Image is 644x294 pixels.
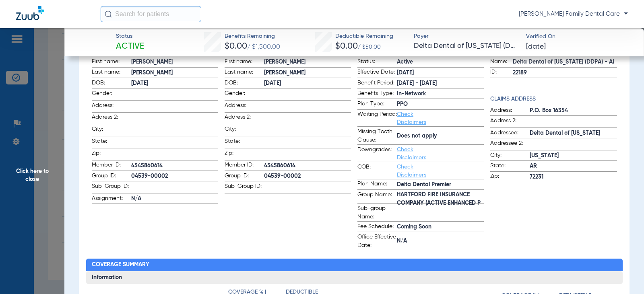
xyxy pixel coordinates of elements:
[105,10,112,18] img: Search Icon
[357,110,397,126] span: Waiting Period:
[490,117,530,127] span: Address 2:
[92,194,131,204] span: Assignment:
[490,139,530,150] span: Addressee 2:
[92,89,131,100] span: Gender:
[357,163,397,179] span: COB:
[519,10,628,18] span: [PERSON_NAME] Family Dental Care
[225,172,264,181] span: Group ID:
[264,58,351,66] span: [PERSON_NAME]
[490,106,530,116] span: Address:
[101,6,201,22] input: Search for patients
[513,69,617,77] span: 22189
[490,162,530,171] span: State:
[225,68,264,78] span: Last name:
[414,32,519,41] span: Payer
[92,58,131,67] span: First name:
[225,137,264,148] span: State:
[264,172,351,181] span: 04539-00002
[131,79,218,88] span: [DATE]
[86,259,623,271] h2: Coverage Summary
[526,42,546,52] span: [DATE]
[92,113,131,124] span: Address 2:
[397,79,484,88] span: [DATE] - [DATE]
[357,233,397,250] span: Office Effective Date:
[397,223,484,231] span: Coming Soon
[92,68,131,78] span: Last name:
[225,113,264,124] span: Address 2:
[131,58,218,66] span: [PERSON_NAME]
[530,152,617,160] span: [US_STATE]
[513,58,617,66] span: Delta Dental of [US_STATE] (DDPA) - AI
[357,146,397,162] span: Downgrades:
[357,127,397,144] span: Missing Tooth Clause:
[357,222,397,232] span: Fee Schedule:
[225,32,280,41] span: Benefits Remaining
[357,204,397,221] span: Sub-group Name:
[225,101,264,112] span: Address:
[490,68,513,78] span: ID:
[225,149,264,160] span: Zip:
[131,172,218,181] span: 04539-00002
[92,79,131,88] span: DOB:
[131,162,218,170] span: 4545860614
[131,195,218,203] span: N/A
[530,107,617,115] span: P.O. Box 16354
[397,164,426,178] a: Check Disclaimers
[225,161,264,171] span: Member ID:
[264,69,351,77] span: [PERSON_NAME]
[116,32,144,41] span: Status
[86,271,623,284] h3: Information
[247,44,280,50] span: / $1,500.00
[335,32,393,41] span: Deductible Remaining
[131,69,218,77] span: [PERSON_NAME]
[397,195,484,203] span: HARTFORD FIRE INSURANCE COMPANY (ACTIVE ENHANCED P
[225,182,264,193] span: Sub-Group ID:
[490,129,530,138] span: Addressee:
[264,162,351,170] span: 4545860614
[490,58,513,67] span: Name:
[357,100,397,109] span: Plan Type:
[357,68,397,78] span: Effective Date:
[358,44,381,50] span: / $50.00
[397,111,426,125] a: Check Disclaimers
[397,132,484,140] span: Does not apply
[414,41,519,51] span: Delta Dental of [US_STATE] (DDPA) - AI
[397,58,484,66] span: Active
[116,41,144,52] span: Active
[92,137,131,148] span: State:
[16,6,44,20] img: Zuub Logo
[490,95,617,103] h4: Claims Address
[357,79,397,88] span: Benefit Period:
[225,125,264,136] span: City:
[530,129,617,138] span: Delta Dental of [US_STATE]
[92,172,131,181] span: Group ID:
[92,101,131,112] span: Address:
[397,147,426,160] a: Check Disclaimers
[397,100,484,109] span: PPO
[225,79,264,88] span: DOB:
[357,191,397,204] span: Group Name:
[225,89,264,100] span: Gender:
[264,79,351,88] span: [DATE]
[225,58,264,67] span: First name:
[530,162,617,171] span: AR
[92,182,131,193] span: Sub-Group ID:
[490,151,530,161] span: City:
[357,89,397,99] span: Benefits Type:
[397,69,484,77] span: [DATE]
[530,173,617,181] span: 72231
[357,180,397,189] span: Plan Name:
[225,42,247,51] span: $0.00
[357,58,397,67] span: Status:
[397,90,484,98] span: In-Network
[526,33,631,41] span: Verified On
[397,237,484,245] span: N/A
[490,172,530,182] span: Zip:
[92,149,131,160] span: Zip:
[397,181,484,189] span: Delta Dental Premier
[335,42,358,51] span: $0.00
[92,161,131,171] span: Member ID:
[92,125,131,136] span: City:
